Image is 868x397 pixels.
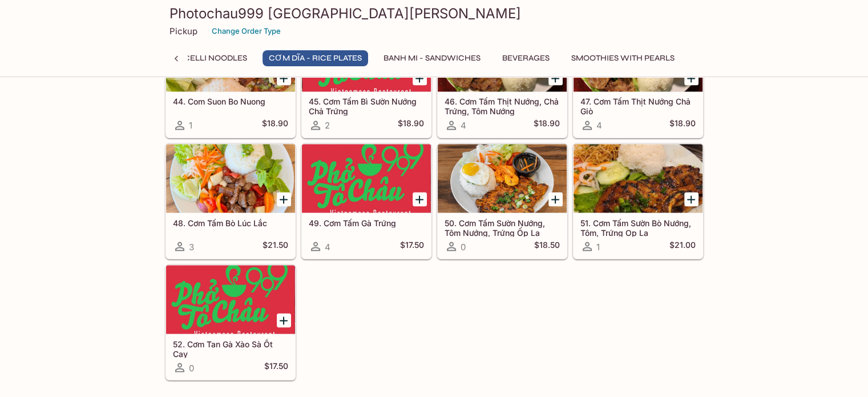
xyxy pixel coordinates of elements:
[548,192,563,206] button: Add 50. Cơm Tấm Sườn Nướng, Tôm Nướng, Trứng Ốp La
[437,143,567,259] a: 50. Cơm Tấm Sườn Nướng, Tôm Nướng, Trứng Ốp La0$18.50
[684,71,699,85] button: Add 47. Cơm Tấm Thịt Nướng Chả Giò
[496,50,556,66] button: Beverages
[189,241,194,252] span: 3
[438,144,567,212] div: 50. Cơm Tấm Sườn Nướng, Tôm Nướng, Trứng Ốp La
[263,239,288,253] h5: $21.50
[438,23,567,91] div: 46. Cơm Tấm Thịt Nướng, Chả Trứng, Tôm Nướng
[301,22,431,138] a: 45. Cơm Tấm Bì Sườn Nướng Chả Trứng2$18.90
[445,97,560,115] h5: 46. Cơm Tấm Thịt Nướng, Chả Trứng, Tôm Nướng
[277,192,291,206] button: Add 48. Cơm Tấm Bò Lúc Lắc
[580,218,696,236] h5: 51. Cơm Tấm Sườn Bò Nướng, Tôm, Trứng Op La
[166,265,295,334] div: 52. Cơm Tan Gà Xào Sà Ốt Cay
[413,71,427,85] button: Add 45. Cơm Tấm Bì Sườn Nướng Chả Trứng
[166,23,295,91] div: 44. Com Suon Bo Nuong
[377,50,487,66] button: Banh Mi - Sandwiches
[398,118,424,132] h5: $18.90
[684,192,699,206] button: Add 51. Cơm Tấm Sườn Bò Nướng, Tôm, Trứng Op La
[461,120,466,131] span: 4
[309,218,424,227] h5: 49. Cơm Tấm Gà Trứng
[574,144,703,212] div: 51. Cơm Tấm Sườn Bò Nướng, Tôm, Trứng Op La
[127,50,253,66] button: BÚN - Vermicelli Noodles
[263,50,368,66] button: CƠM DĨA - Rice Plates
[400,239,424,253] h5: $17.50
[437,22,567,138] a: 46. Cơm Tấm Thịt Nướng, Chả Trứng, Tôm Nướng4$18.90
[173,218,288,227] h5: 48. Cơm Tấm Bò Lúc Lắc
[302,23,431,91] div: 45. Cơm Tấm Bì Sườn Nướng Chả Trứng
[277,71,291,85] button: Add 44. Com Suon Bo Nuong
[189,362,194,373] span: 0
[534,239,560,253] h5: $18.50
[596,241,600,252] span: 1
[669,118,696,132] h5: $18.90
[173,97,288,106] h5: 44. Com Suon Bo Nuong
[580,97,696,115] h5: 47. Cơm Tấm Thịt Nướng Chả Giò
[165,22,296,138] a: 44. Com Suon Bo Nuong1$18.90
[173,339,288,358] h5: 52. Cơm Tan Gà Xào Sà Ốt Cay
[461,241,466,252] span: 0
[325,120,330,131] span: 2
[413,192,427,206] button: Add 49. Cơm Tấm Gà Trứng
[302,144,431,212] div: 49. Cơm Tấm Gà Trứng
[169,5,699,22] h3: Photochau999 [GEOGRAPHIC_DATA][PERSON_NAME]
[309,97,424,115] h5: 45. Cơm Tấm Bì Sườn Nướng Chả Trứng
[669,239,696,253] h5: $21.00
[596,120,602,131] span: 4
[325,241,330,252] span: 4
[165,143,296,259] a: 48. Cơm Tấm Bò Lúc Lắc3$21.50
[189,120,192,131] span: 1
[207,22,286,40] button: Change Order Type
[301,143,431,259] a: 49. Cơm Tấm Gà Trứng4$17.50
[277,313,291,327] button: Add 52. Cơm Tan Gà Xào Sà Ốt Cay
[548,71,563,85] button: Add 46. Cơm Tấm Thịt Nướng, Chả Trứng, Tôm Nướng
[264,360,288,374] h5: $17.50
[573,22,703,138] a: 47. Cơm Tấm Thịt Nướng Chả Giò4$18.90
[169,26,197,37] p: Pickup
[573,143,703,259] a: 51. Cơm Tấm Sườn Bò Nướng, Tôm, Trứng Op La1$21.00
[534,118,560,132] h5: $18.90
[262,118,288,132] h5: $18.90
[165,264,296,380] a: 52. Cơm Tan Gà Xào Sà Ốt Cay0$17.50
[565,50,681,66] button: Smoothies with Pearls
[166,144,295,212] div: 48. Cơm Tấm Bò Lúc Lắc
[445,218,560,236] h5: 50. Cơm Tấm Sườn Nướng, Tôm Nướng, Trứng Ốp La
[574,23,703,91] div: 47. Cơm Tấm Thịt Nướng Chả Giò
